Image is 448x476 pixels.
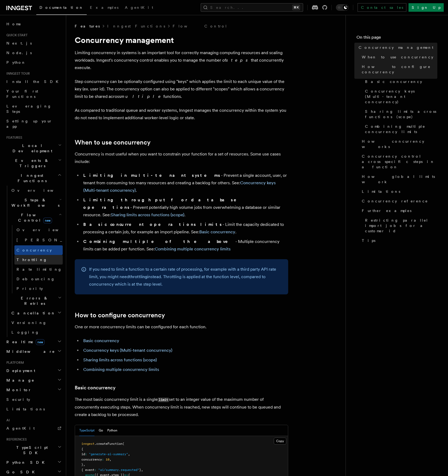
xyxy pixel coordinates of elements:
[94,468,96,472] span: :
[6,79,62,84] span: Install the SDK
[14,225,63,235] a: Overview
[362,174,437,185] span: How global limits work
[6,60,26,65] span: Python
[122,2,156,14] a: AgentKit
[75,323,288,331] p: One or more concurrency limits can be configured for each function.
[4,158,58,169] span: Events & Triggers
[365,218,437,234] span: Restricting parallel import jobs for a customer id
[75,35,288,45] h1: Concurrency management
[362,139,437,149] span: How concurrency works
[9,210,63,225] button: Flow Controlnew
[6,407,45,411] span: Limitations
[17,267,62,271] span: Rate limiting
[9,197,60,208] span: Steps & Workflows
[360,196,437,206] a: Concurrency reference
[14,245,63,255] a: Concurrency
[83,173,221,178] strong: Limiting in multi-tenant systems
[6,426,35,430] span: AgentKit
[4,71,30,76] span: Inngest tour
[82,238,288,253] li: - Multiple concurrency limits can be added per function. See:
[81,458,102,461] span: concurrency
[6,89,38,99] span: Your first Functions
[11,330,39,334] span: Logging
[75,107,288,122] p: As compared to traditional queue and worker systems, Inngest manages the concurrency within the s...
[173,23,227,29] a: Flow Control
[4,141,63,156] button: Local Development
[128,452,130,456] span: ,
[83,463,85,466] span: ,
[4,361,24,365] span: Platform
[83,367,159,372] a: Combining multiple concurrency limits
[107,23,165,29] a: Inngest Functions
[4,171,63,186] button: Inngest Functions
[4,38,63,48] a: Next.js
[11,321,47,325] span: Versioning
[6,41,32,45] span: Next.js
[79,425,94,436] button: TypeScript
[83,357,157,362] a: Sharing limits across functions (scope)
[4,186,63,337] div: Inngest Functions
[75,384,116,391] a: Basic concurrency
[4,423,63,433] a: AgentKit
[17,238,95,242] span: [PERSON_NAME]
[6,119,52,129] span: Setting up your app
[81,447,83,451] span: {
[362,198,428,204] span: Concurrency reference
[82,221,288,236] li: - Limit the capacity dedicated to processing a certain job, for example an import pipeline. See: .
[4,101,63,116] a: Leveraging Steps
[121,94,163,99] em: multiple
[75,78,288,100] p: Step concurrency can be optionally configured using "keys" which applies the limit to each unique...
[102,458,104,461] span: :
[363,215,437,236] a: Restricting parallel import jobs for a customer id
[139,468,141,472] span: }
[14,284,63,293] a: Priority
[81,468,94,472] span: { event
[17,248,52,252] span: Concurrency
[362,189,400,194] span: Limitations
[4,395,63,404] a: Security
[292,5,300,10] kbd: ⌘K
[4,378,34,383] span: Manage
[14,274,63,284] a: Debouncing
[14,255,63,265] a: Throttling
[362,54,433,60] span: When to use concurrency
[356,43,437,52] a: Concurrency management
[360,151,437,172] a: Concurrency control across specific steps in a function
[75,49,288,71] p: Limiting concurrency in systems is an important tool for correctly managing computing resources a...
[360,206,437,215] a: Further examples
[6,21,21,27] span: Home
[17,228,72,232] span: Overview
[365,124,437,134] span: Combining multiple concurrency limits
[17,258,47,262] span: Throttling
[362,208,411,213] span: Further examples
[4,337,63,347] button: Realtimenew
[4,349,55,354] span: Middleware
[201,3,303,12] button: Search...⌘K
[87,2,122,14] a: Examples
[81,463,83,466] span: }
[336,4,349,11] button: Toggle dark mode
[9,327,63,337] a: Logging
[4,366,63,375] button: Deployment
[4,347,63,356] button: Middleware
[4,77,63,86] a: Install the SDK
[365,109,437,119] span: Sharing limits across functions (scope)
[363,77,437,86] a: Basic concurrency
[9,293,63,308] button: Errors & Retries
[4,445,58,455] span: TypeScript SDK
[75,23,100,29] span: Features
[89,266,282,288] p: If you need to limit a function to a certain rate of processing, for example with a third party A...
[17,286,43,291] span: Priority
[4,469,38,475] span: Go SDK
[109,458,111,461] span: ,
[362,238,375,243] span: Tips
[4,86,63,101] a: Your first Functions
[4,143,58,154] span: Local Development
[356,34,437,43] h4: On this page
[83,239,235,244] strong: Combining multiple of the above
[14,235,63,245] a: [PERSON_NAME]
[4,404,63,414] a: Limitations
[4,418,10,422] span: AI
[4,458,63,467] button: Python SDK
[85,452,87,456] span: :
